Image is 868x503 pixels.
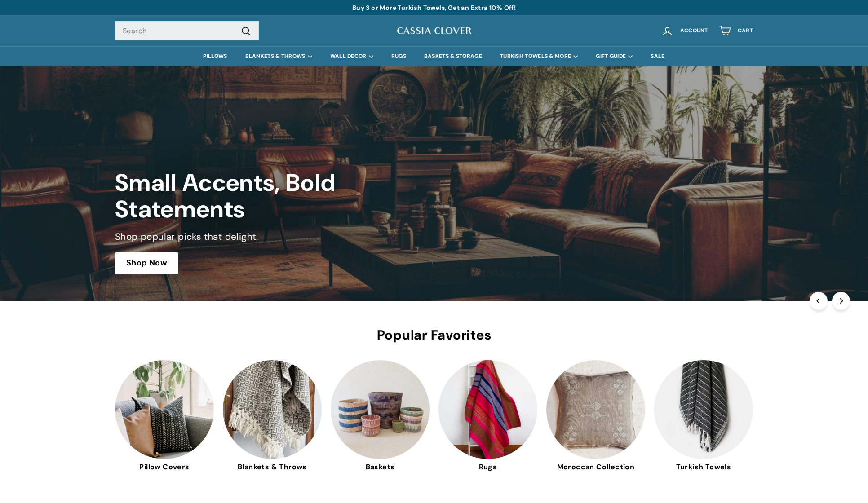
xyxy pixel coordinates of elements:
[331,461,430,473] span: Baskets
[415,46,491,66] a: BASKETS & STORAGE
[546,461,645,473] span: Moroccan Collection
[438,360,537,473] a: Rugs
[352,4,516,12] a: Buy 3 or More Turkish Towels, Get an Extra 10% Off!
[680,28,708,34] span: Account
[223,360,322,473] a: Blankets & Throws
[810,292,828,310] button: Previous
[382,46,415,66] a: RUGS
[832,292,850,310] button: Next
[491,46,587,66] summary: TURKISH TOWELS & MORE
[438,461,537,473] span: Rugs
[115,21,259,41] input: Search
[115,461,214,473] span: Pillow Covers
[236,46,321,66] summary: BLANKETS & THROWS
[97,46,771,66] div: Primary
[321,46,382,66] summary: WALL DECOR
[654,461,753,473] span: Turkish Towels
[546,360,645,473] a: Moroccan Collection
[587,46,642,66] summary: GIFT GUIDE
[654,360,753,473] a: Turkish Towels
[115,328,753,343] h2: Popular Favorites
[738,28,753,34] span: Cart
[656,18,713,44] a: Account
[194,46,236,66] a: PILLOWS
[115,360,214,473] a: Pillow Covers
[331,360,430,473] a: Baskets
[642,46,673,66] a: SALE
[713,18,758,44] a: Cart
[223,461,322,473] span: Blankets & Throws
